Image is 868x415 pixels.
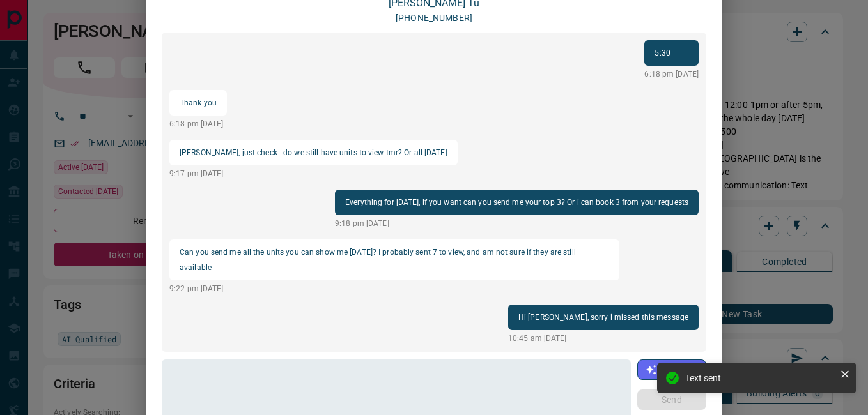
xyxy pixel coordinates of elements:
p: [PERSON_NAME], just check - do we still have units to view tmr? Or all [DATE] [180,145,447,160]
p: 9:18 pm [DATE] [335,218,699,229]
div: Text sent [685,373,835,383]
p: Everything for [DATE], if you want can you send me your top 3? Or i can book 3 from your requests [345,195,688,210]
p: 10:45 am [DATE] [508,333,699,344]
button: Generate [637,359,706,380]
p: 6:18 pm [DATE] [169,118,227,130]
p: 9:17 pm [DATE] [169,168,458,179]
p: Hi [PERSON_NAME], sorry i missed this message [518,310,688,325]
p: [PHONE_NUMBER] [396,11,472,25]
p: 9:22 pm [DATE] [169,283,619,294]
p: 5:30 [655,45,688,61]
p: Can you send me all the units you can show me [DATE]? I probably sent 7 to view, and am not sure ... [180,245,609,275]
p: Thank you [180,95,217,110]
p: 6:18 pm [DATE] [644,68,699,80]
